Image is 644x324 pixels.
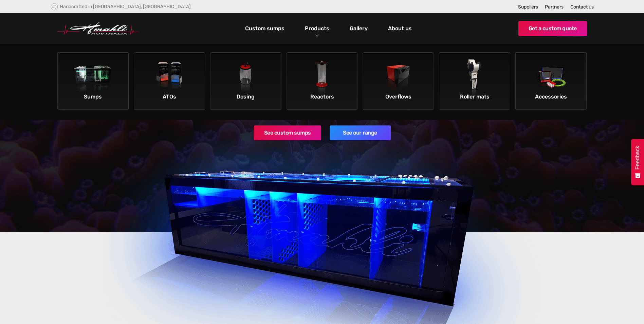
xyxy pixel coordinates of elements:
div: Dosing [212,91,279,103]
div: Accessories [517,91,585,103]
a: Custom sumps [243,23,286,34]
div: Handcrafted in [GEOGRAPHIC_DATA], [GEOGRAPHIC_DATA] [60,4,191,10]
div: Products [300,13,334,44]
a: Products [303,23,331,33]
a: See our range [329,125,390,140]
a: See custom sumps [254,125,321,140]
img: Accessories [532,59,570,98]
a: DosingDosing [210,52,281,110]
a: Get a custom quote [518,21,587,36]
a: SumpsSumps [57,52,129,110]
a: AccessoriesAccessories [515,52,587,110]
div: Reactors [289,91,356,103]
img: Overflows [379,59,418,98]
div: ATOs [136,91,203,103]
a: home [57,22,139,35]
a: About us [386,23,413,34]
div: Roller mats [441,91,508,103]
img: Roller mats [456,59,494,98]
a: Suppliers [518,4,538,10]
a: Roller matsRoller mats [439,52,510,110]
button: Feedback - Show survey [631,139,644,185]
img: Dosing [226,59,265,98]
a: Contact us [570,4,594,10]
div: Sumps [59,91,127,103]
a: Partners [545,4,564,10]
div: Overflows [365,91,432,103]
a: Gallery [348,23,369,34]
img: Hmahli Australia Logo [57,22,139,35]
img: ATOs [150,59,188,98]
img: Sumps [74,59,112,98]
span: Feedback [634,146,641,169]
a: ATOsATOs [134,52,205,110]
img: Reactors [303,59,341,98]
nav: Products [51,44,594,120]
a: ReactorsReactors [287,52,358,110]
a: OverflowsOverflows [363,52,434,110]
